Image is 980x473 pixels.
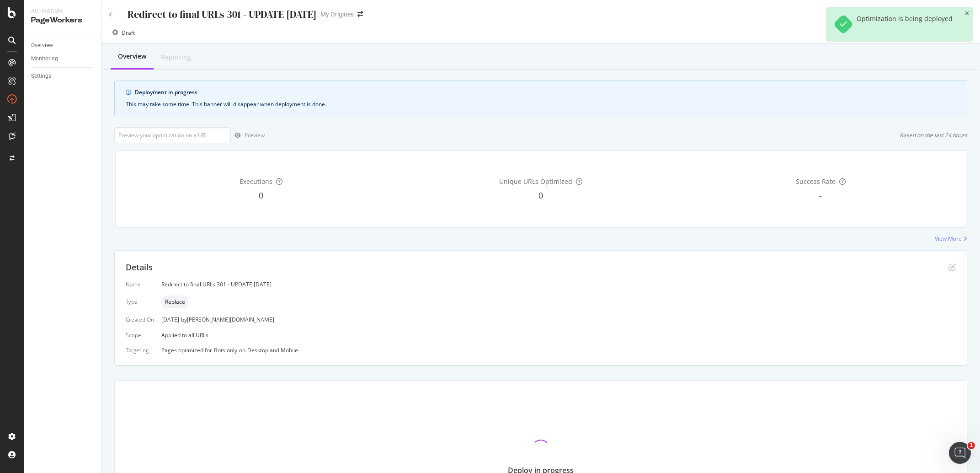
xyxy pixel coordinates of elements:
div: Details [126,262,153,274]
span: Replace [165,299,185,305]
div: My Origines [320,10,354,19]
div: Reporting [161,53,191,62]
a: Overview [31,41,95,50]
div: Activation [31,7,94,15]
span: 0 [259,190,263,201]
div: Redirect to final URLs 301 - UPDATE [DATE] [128,7,317,21]
a: View More [935,235,967,242]
div: Desktop and Mobile [247,346,298,354]
div: Based on the last 24 hours [900,131,967,139]
span: Success Rate [796,177,836,186]
div: Overview [31,41,53,50]
div: close toast [965,11,969,16]
div: This may take some time. This banner will disappear when deployment is done. [126,100,956,108]
span: Executions [240,177,272,186]
div: Overview [118,52,146,61]
div: Redirect to final URLs 301 - UPDATE [DATE] [161,280,956,288]
div: pen-to-square [948,263,956,271]
div: View More [935,235,962,242]
div: Preview [245,131,265,139]
div: Name [126,280,154,288]
div: neutral label [161,296,189,308]
div: [DATE] [161,316,956,323]
a: Click to go back [109,12,112,17]
div: Monitoring [31,54,58,64]
div: Draft [122,29,135,37]
a: Monitoring [31,54,95,64]
div: Optimization is being deployed [857,15,953,34]
div: Deployment in progress [135,88,956,97]
div: PageWorkers [31,15,94,26]
span: Unique URLs Optimized [499,177,572,186]
div: Bots only [214,346,237,354]
div: Created On [126,316,154,323]
iframe: Intercom live chat [949,442,971,464]
div: Type [126,298,154,306]
div: Scope [126,331,154,339]
div: by [PERSON_NAME][DOMAIN_NAME] [181,316,274,323]
div: Applied to all URLs [126,280,956,354]
div: Pages optimized for on [161,346,956,354]
input: Preview your optimization on a URL [114,127,231,143]
button: Preview [231,128,265,143]
div: arrow-right-arrow-left [357,11,363,17]
a: Settings [31,71,95,81]
div: info banner [114,81,967,116]
div: Settings [31,71,51,81]
div: Targeting [126,346,154,354]
span: 0 [538,190,543,201]
span: 1 [968,442,975,449]
span: - [819,190,822,201]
